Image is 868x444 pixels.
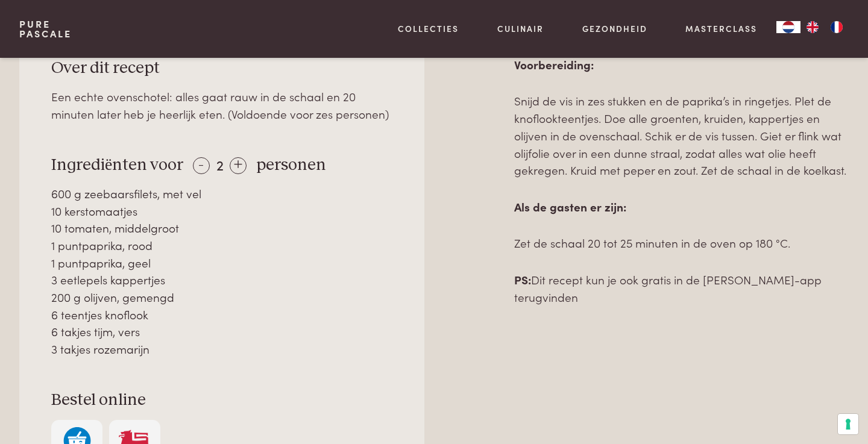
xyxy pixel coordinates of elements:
[800,21,825,33] a: EN
[51,340,392,358] div: 3 takjes rozemarijn
[19,19,72,39] a: PurePascale
[51,237,392,254] div: 1 puntpaprika, rood
[514,92,849,178] p: Snijd de vis in zes stukken en de paprika’s in ringetjes. Plet de knoflookteentjes. Doe alle groe...
[497,22,544,35] a: Culinair
[514,234,849,252] p: Zet de schaal 20 tot 25 minuten in de oven op 180 °C.
[51,157,183,174] span: Ingrediënten voor
[51,289,392,306] div: 200 g olijven, gemengd
[193,157,210,174] div: -
[51,58,392,79] h3: Over dit recept
[51,306,392,324] div: 6 teentjes knoflook
[838,414,858,434] button: Uw voorkeuren voor toestemming voor trackingtechnologieën
[51,185,392,202] div: 600 g zeebaarsfilets, met vel
[230,157,247,174] div: +
[51,254,392,272] div: 1 puntpaprika, geel
[51,390,392,411] h3: Bestel online
[51,323,392,340] div: 6 takjes tijm, vers
[582,22,647,35] a: Gezondheid
[514,271,849,305] p: Dit recept kun je ook gratis in de [PERSON_NAME]-app terugvinden
[398,22,459,35] a: Collecties
[514,271,531,287] b: PS:
[216,154,224,174] span: 2
[800,21,849,33] ul: Language list
[51,202,392,220] div: 10 kerstomaatjes
[825,21,849,33] a: FR
[51,219,392,237] div: 10 tomaten, middelgroot
[776,21,800,33] div: Language
[514,198,626,214] strong: Als de gasten er zijn:
[514,56,594,72] strong: Voorbereiding:
[51,271,392,289] div: 3 eetlepels kappertjes
[776,21,800,33] a: NL
[776,21,849,33] aside: Language selected: Nederlands
[685,22,757,35] a: Masterclass
[51,88,392,122] div: Een echte ovenschotel: alles gaat rauw in de schaal en 20 minuten later heb je heerlijk eten. (Vo...
[256,157,326,174] span: personen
